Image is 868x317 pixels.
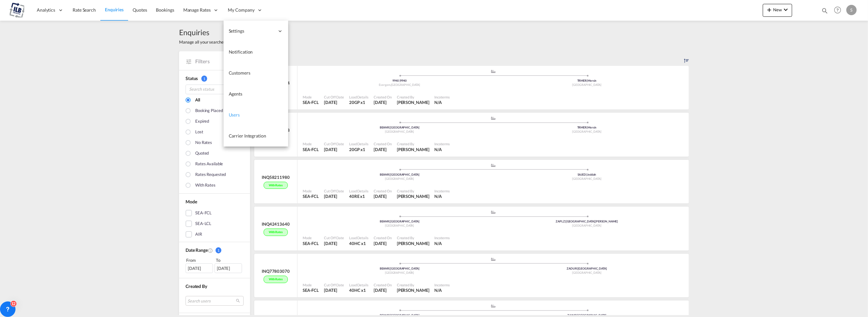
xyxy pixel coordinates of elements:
[10,3,24,17] img: 625ebc90a5f611efb2de8361e036ac32.png
[186,263,213,273] div: [DATE]
[385,224,414,227] span: [GEOGRAPHIC_DATA]
[324,147,337,152] span: [DATE]
[186,231,244,238] md-checkbox: AIR
[374,288,387,293] span: [DATE]
[400,79,407,82] span: 9940
[397,282,429,287] div: Created By
[397,241,429,246] span: [PERSON_NAME]
[572,83,601,87] span: [GEOGRAPHIC_DATA]
[349,235,368,240] div: Load Details
[572,224,601,227] span: [GEOGRAPHIC_DATA]
[435,189,450,193] div: Incoterms
[37,7,55,13] span: Analytics
[156,7,174,13] span: Bookings
[195,220,211,227] div: SEA-LCL
[186,257,244,273] span: From To [DATE][DATE]
[577,126,597,129] span: TRMER Mersin
[572,130,601,133] span: [GEOGRAPHIC_DATA]
[389,173,390,176] span: |
[186,85,244,94] input: Search status
[349,240,368,246] div: 40HC x 1
[397,141,429,146] div: Created By
[186,257,214,263] div: From
[324,194,337,199] span: [DATE]
[186,283,207,289] span: Created By
[380,173,419,176] span: BEANR [GEOGRAPHIC_DATA]
[186,210,244,216] md-checkbox: SEA-FCL
[821,7,828,14] md-icon: icon-magnify
[397,240,429,246] div: Jonas Cassimon
[253,160,689,207] div: INQ58211980With rates assets/icons/custom/ship-fill.svgassets/icons/custom/roll-o-plane.svgOrigin...
[374,282,392,287] div: Created On
[782,6,790,14] md-icon: icon-chevron-down
[389,126,390,129] span: |
[390,83,391,87] span: ,
[379,83,391,87] span: Evergem
[374,100,387,105] span: [DATE]
[195,107,223,115] div: Booking placed
[303,235,319,240] div: Mode
[303,141,319,146] div: Mode
[186,247,208,253] span: Date Range
[216,257,244,263] div: To
[374,193,392,199] div: 28 Aug 2025
[397,147,429,152] div: Gianni Abrams
[195,139,212,147] div: No rates
[324,193,344,199] div: 28 Aug 2025
[490,117,497,120] md-icon: assets/icons/custom/ship-fill.svg
[303,99,319,105] div: SEA-FCL
[215,263,242,273] div: [DATE]
[846,5,857,15] div: S
[385,130,414,133] span: [GEOGRAPHIC_DATA]
[765,7,790,12] span: New
[374,147,387,152] span: [DATE]
[303,189,319,193] div: Mode
[229,91,242,97] span: Agents
[324,100,337,105] span: [DATE]
[324,95,344,99] div: Cut Off Date
[229,49,253,55] span: Notification
[349,189,368,193] div: Load Details
[385,177,414,180] span: [GEOGRAPHIC_DATA]
[179,27,226,37] span: Enquiries
[490,164,497,167] md-icon: assets/icons/custom/ship-fill.svg
[586,173,587,176] span: |
[264,229,288,236] div: With rates
[578,173,596,176] span: SAJED Jeddah
[832,5,843,15] span: Help
[195,97,200,104] div: All
[349,147,368,152] div: 20GP x 1
[303,95,319,99] div: Mode
[186,199,197,204] span: Mode
[229,70,250,76] span: Customers
[374,241,387,246] span: [DATE]
[374,235,392,240] div: Created On
[224,105,288,126] a: Users
[303,147,319,152] div: SEA-FCL
[435,282,450,287] div: Incoterms
[229,133,266,138] span: Carrier Integration
[324,288,337,293] span: [DATE]
[397,95,429,99] div: Created By
[577,267,578,270] span: |
[224,21,288,42] div: Settings
[435,287,442,293] div: N/A
[435,99,442,105] div: N/A
[264,276,288,283] div: With rates
[303,193,319,199] div: SEA-FCL
[374,194,387,199] span: [DATE]
[349,287,368,293] div: 40HC x 1
[264,182,288,189] div: With rates
[397,99,429,105] div: Gianni Abrams
[216,247,221,253] span: 1
[324,99,344,105] div: 8 Sep 2025
[765,6,773,14] md-icon: icon-plus 400-fg
[228,7,255,13] span: My Company
[253,66,689,113] div: INQ54657884With rates assets/icons/custom/ship-fill.svgassets/icons/custom/roll-o-plane.svgOrigin...
[435,147,442,152] div: N/A
[195,58,227,65] span: Filters
[567,313,607,317] span: ZAJNB [GEOGRAPHIC_DATA]
[374,189,392,193] div: Created On
[253,254,689,301] div: INQ77803070With rates assets/icons/custom/ship-fill.svgassets/icons/custom/roll-o-plane.svgOrigin...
